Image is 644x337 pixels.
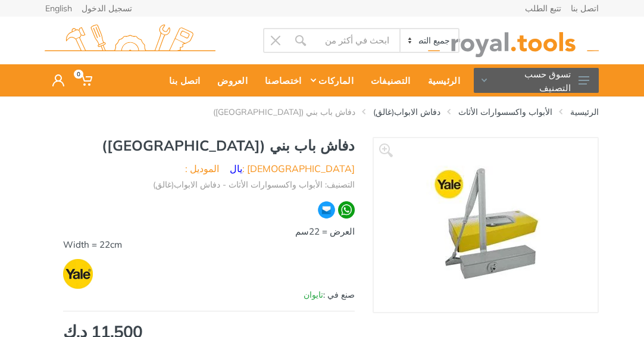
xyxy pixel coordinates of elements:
a: الرئيسية [570,106,599,118]
a: الرئيسية [416,64,465,96]
img: Royal Tools - دفاش باب بني (يال Yale) [426,166,545,285]
button: تسوق حسب التصنيف [474,68,599,93]
img: ma.webp [317,201,336,219]
div: الماركات [307,68,358,93]
a: تتبع الطلب [525,4,561,13]
nav: breadcrumb [45,106,599,118]
a: دفاش الابواب(غالق) [373,106,440,118]
div: التصنيفات [359,68,416,93]
div: Width = 22cm [63,238,355,252]
select: Category [399,29,458,52]
a: اختصاصنا [253,64,307,96]
div: اتصل بنا [157,68,205,93]
input: Site search [313,28,399,53]
div: الرئيسية [416,68,465,93]
a: English [45,4,72,13]
a: التصنيفات [359,64,416,96]
a: يال [230,163,242,174]
a: اتصل بنا [157,64,205,96]
img: Yale [63,259,93,289]
img: royal.tools Logo [428,24,599,57]
a: الأبواب واكسسوارات الأثاث [458,106,552,118]
div: العرض = 22سم [63,225,355,252]
span: 0 [74,70,83,79]
a: تسجيل الدخول [82,4,132,13]
li: الموديل : [185,161,219,176]
span: تايوان [304,289,323,300]
h1: دفاش باب بني ([GEOGRAPHIC_DATA]) [63,137,355,154]
div: اختصاصنا [253,68,307,93]
li: دفاش باب بني ([GEOGRAPHIC_DATA]) [195,106,355,118]
div: صنع في : [63,289,355,301]
img: wa.webp [338,201,355,218]
a: اتصل بنا [571,4,599,13]
img: royal.tools Logo [45,24,215,57]
li: التصنيف: الأبواب واكسسوارات الأثاث - دفاش الابواب(غالق) [153,179,355,191]
li: [DEMOGRAPHIC_DATA] : [230,161,355,176]
div: العروض [205,68,253,93]
a: 0 [71,64,99,96]
a: العروض [205,64,253,96]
